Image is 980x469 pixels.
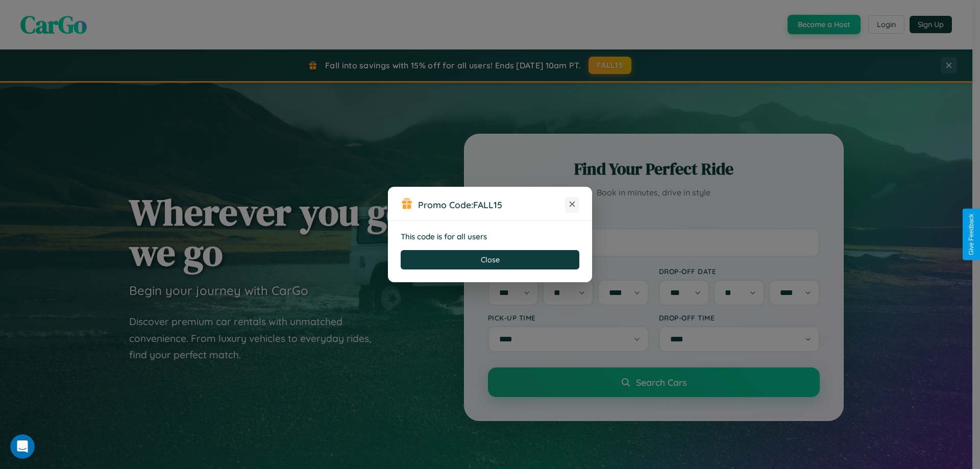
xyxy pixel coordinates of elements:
iframe: Intercom live chat [10,434,35,459]
strong: This code is for all users [401,232,487,241]
button: Close [401,250,579,269]
h3: Promo Code: [418,199,565,210]
b: FALL15 [473,199,502,210]
div: Give Feedback [968,214,975,255]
